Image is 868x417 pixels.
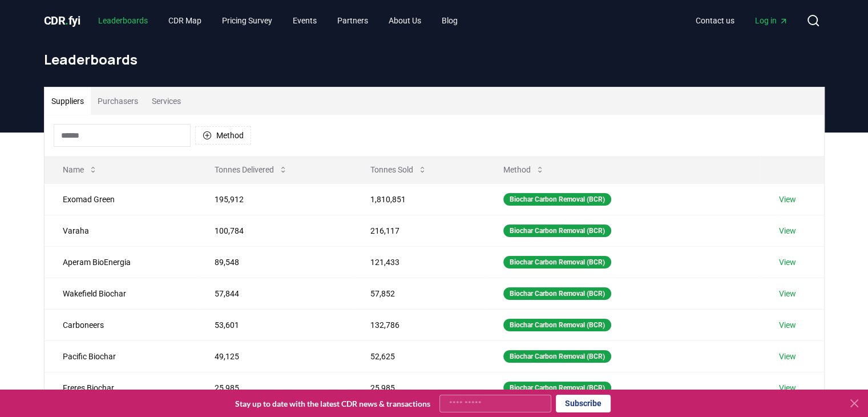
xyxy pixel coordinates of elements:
td: 57,844 [196,278,352,309]
a: Pricing Survey [213,10,281,31]
td: 25,985 [196,372,352,403]
td: 25,985 [352,372,485,403]
div: Biochar Carbon Removal (BCR) [503,224,611,237]
div: Biochar Carbon Removal (BCR) [503,193,611,206]
a: View [778,194,796,205]
td: 52,625 [352,340,485,372]
td: 100,784 [196,215,352,246]
div: Biochar Carbon Removal (BCR) [503,256,611,268]
button: Method [494,158,554,181]
td: Wakefield Biochar [45,278,196,309]
td: Aperam BioEnergia [45,246,196,278]
td: Exomad Green [45,183,196,215]
a: Contact us [687,10,744,31]
td: Freres Biochar [45,372,196,403]
span: Log in [755,15,788,26]
a: Events [284,10,326,31]
a: Log in [746,10,797,31]
td: 121,433 [352,246,485,278]
nav: Main [89,10,467,31]
button: Name [54,158,107,181]
button: Method [195,126,251,145]
span: CDR fyi [44,14,80,27]
td: 216,117 [352,215,485,246]
td: 195,912 [196,183,352,215]
td: 49,125 [196,340,352,372]
td: 53,601 [196,309,352,340]
button: Tonnes Delivered [205,158,297,181]
a: Blog [433,10,467,31]
a: About Us [380,10,430,31]
a: View [778,288,796,299]
a: View [778,225,796,236]
td: Carboneers [45,309,196,340]
a: View [778,382,796,394]
a: View [778,319,796,331]
a: CDR.fyi [44,13,80,29]
nav: Main [687,10,797,31]
a: Leaderboards [89,10,157,31]
td: Varaha [45,215,196,246]
h1: Leaderboards [44,50,825,69]
button: Tonnes Sold [361,158,436,181]
a: Partners [328,10,377,31]
span: . [65,14,68,27]
td: 57,852 [352,278,485,309]
div: Biochar Carbon Removal (BCR) [503,287,611,300]
a: CDR Map [159,10,211,31]
td: 89,548 [196,246,352,278]
a: View [778,256,796,268]
button: Suppliers [45,87,91,115]
td: 132,786 [352,309,485,340]
div: Biochar Carbon Removal (BCR) [503,319,611,331]
td: Pacific Biochar [45,340,196,372]
td: 1,810,851 [352,183,485,215]
a: View [778,351,796,362]
div: Biochar Carbon Removal (BCR) [503,350,611,363]
div: Biochar Carbon Removal (BCR) [503,382,611,394]
button: Purchasers [91,87,145,115]
button: Services [145,87,188,115]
